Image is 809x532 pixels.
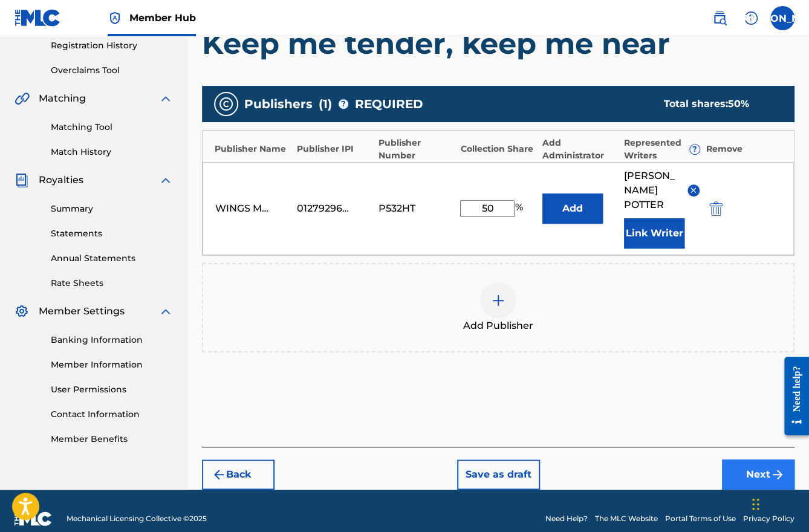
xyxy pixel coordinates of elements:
[158,91,173,106] img: expand
[15,173,29,187] img: Royalties
[752,486,759,522] div: Drag
[202,25,794,62] h1: Keep me tender, keep me near
[215,143,290,155] div: Publisher Name
[722,459,794,490] button: Next
[67,513,207,524] span: Mechanical Licensing Collective © 2025
[15,511,52,526] img: logo
[515,200,525,217] span: %
[202,459,275,490] button: Back
[770,467,785,482] img: f7272a7cc735f4ea7f67.svg
[51,39,173,52] a: Registration History
[770,6,794,30] div: User Menu
[51,358,173,371] a: Member Information
[749,474,809,532] iframe: Chat Widget
[51,334,173,346] a: Banking Information
[624,137,700,162] div: Represented Writers
[739,6,763,30] div: Help
[707,6,732,30] a: Public Search
[51,277,173,290] a: Rate Sheets
[51,408,173,421] a: Contact Information
[219,97,233,111] img: publishers
[690,144,700,154] span: ?
[728,98,749,109] span: 50 %
[706,143,782,155] div: Remove
[158,173,173,187] img: expand
[108,11,122,25] img: Top Rightsholder
[542,193,603,224] button: Add
[709,201,723,216] img: 12a2ab48e56ec057fbd8.svg
[129,11,196,25] span: Member Hub
[15,91,30,106] img: Matching
[545,513,588,524] a: Need Help?
[491,293,505,308] img: add
[460,143,536,155] div: Collection Share
[15,9,61,27] img: MLC Logo
[51,146,173,158] a: Match History
[39,173,83,187] span: Royalties
[624,169,678,212] span: [PERSON_NAME] POTTER
[296,143,372,155] div: Publisher IPI
[744,11,758,25] img: help
[212,467,226,482] img: 7ee5dd4eb1f8a8e3ef2f.svg
[39,304,125,319] span: Member Settings
[51,64,173,77] a: Overclaims Tool
[355,95,423,113] span: REQUIRED
[51,433,173,446] a: Member Benefits
[51,121,173,134] a: Matching Tool
[665,513,736,524] a: Portal Terms of Use
[51,203,173,215] a: Summary
[743,513,794,524] a: Privacy Policy
[51,252,173,265] a: Annual Statements
[379,137,454,162] div: Publisher Number
[542,137,618,162] div: Add Administrator
[712,11,727,25] img: search
[457,459,540,490] button: Save as draft
[39,91,86,106] span: Matching
[664,97,770,111] div: Total shares:
[51,383,173,396] a: User Permissions
[775,348,809,445] iframe: Resource Center
[463,319,533,333] span: Add Publisher
[15,304,29,319] img: Member Settings
[244,95,313,113] span: Publishers
[158,304,173,319] img: expand
[339,99,348,109] span: ?
[624,218,684,248] button: Link Writer
[595,513,658,524] a: The MLC Website
[319,95,332,113] span: ( 1 )
[689,186,698,195] img: remove-from-list-button
[51,227,173,240] a: Statements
